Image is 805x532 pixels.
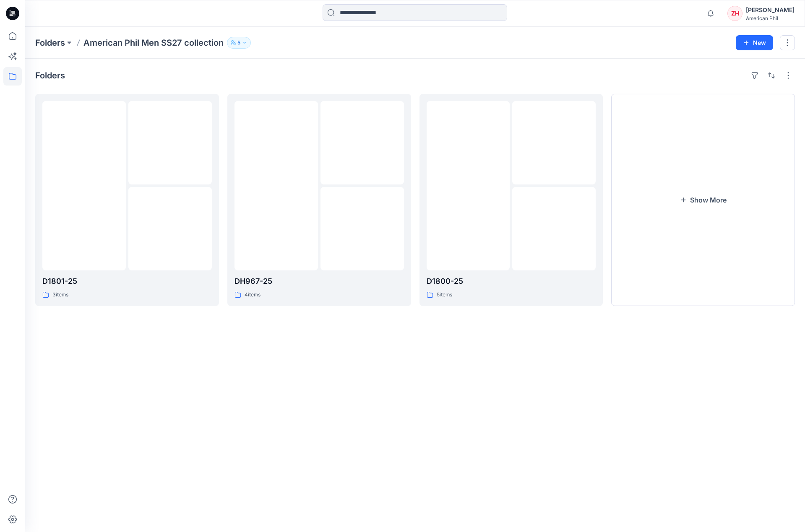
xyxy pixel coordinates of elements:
button: New [736,35,773,50]
div: American Phil [746,15,795,21]
button: 5 [227,37,251,49]
p: 5 [237,38,240,47]
p: American Phil Men SS27 collection [83,37,224,49]
p: 3 items [52,291,68,299]
p: D1801-25 [42,275,212,287]
a: D1800-255items [419,94,603,306]
a: D1801-253items [35,94,219,306]
p: 4 items [245,291,261,299]
a: Folders [35,37,65,49]
p: 5 items [437,291,452,299]
div: ZH [727,6,742,21]
div: [PERSON_NAME] [746,5,795,15]
a: DH967-254items [227,94,411,306]
button: Show More [611,94,795,306]
p: DH967-25 [234,275,404,287]
p: D1800-25 [427,275,596,287]
h4: Folders [35,70,65,80]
